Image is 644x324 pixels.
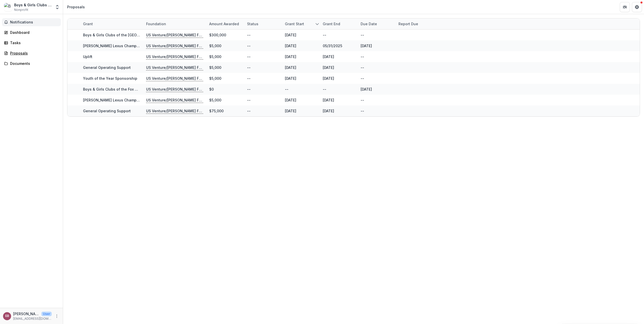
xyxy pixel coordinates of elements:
[2,49,61,57] a: Proposals
[83,109,131,113] a: General Operating Support
[209,87,214,92] div: $0
[320,18,358,29] div: Grant end
[244,18,282,29] div: Status
[361,108,364,114] div: --
[247,65,251,70] div: --
[146,65,203,70] p: US Venture/[PERSON_NAME] Family Foundation
[323,43,342,48] div: 05/31/2025
[5,314,9,318] div: Emily Bowles
[247,76,251,81] div: --
[143,21,169,26] div: Foundation
[2,39,61,47] a: Tasks
[146,97,203,103] p: US Venture/[PERSON_NAME] Family Foundation
[247,43,251,48] div: --
[2,18,61,26] button: Notifications
[361,76,364,81] div: --
[206,18,244,29] div: Amount awarded
[323,76,334,81] div: [DATE]
[361,65,364,70] div: --
[4,3,12,11] img: Boys & Girls Clubs of the Fox Valley
[146,108,203,114] p: US Venture/[PERSON_NAME] Family Foundation
[361,97,364,103] div: --
[146,43,203,49] p: US Venture/[PERSON_NAME] Family Foundation
[285,87,288,92] div: --
[358,21,380,26] div: Due Date
[143,18,206,29] div: Foundation
[209,54,221,59] div: $5,000
[323,65,334,70] div: [DATE]
[244,21,261,26] div: Status
[282,21,307,26] div: Grant start
[361,43,372,48] div: [DATE]
[80,18,143,29] div: Grant
[361,54,364,59] div: --
[632,2,642,12] button: Get Help
[395,21,421,26] div: Report Due
[14,2,52,8] div: Boys & Girls Clubs of the [GEOGRAPHIC_DATA]
[10,61,57,66] div: Documents
[282,18,320,29] div: Grant start
[209,108,224,114] div: $75,000
[83,55,92,59] a: Uplift
[10,40,57,45] div: Tasks
[285,32,296,38] div: [DATE]
[358,18,395,29] div: Due Date
[209,76,221,81] div: $5,000
[54,2,61,12] button: Open entity switcher
[285,97,296,103] div: [DATE]
[83,87,193,91] a: Boys & Girls Clubs of the Fox Valley - 2025 - Grant Application
[285,43,296,48] div: [DATE]
[323,97,334,103] div: [DATE]
[315,22,319,26] svg: sorted descending
[10,50,57,56] div: Proposals
[83,76,137,80] a: Youth of the Year Sponsorship
[41,312,52,316] p: User
[209,43,221,48] div: $5,000
[209,32,226,38] div: $300,000
[247,108,251,114] div: --
[285,54,296,59] div: [DATE]
[83,98,164,102] a: [PERSON_NAME] Lexus Champions for Charity
[146,76,203,81] p: US Venture/[PERSON_NAME] Family Foundation
[13,311,39,316] p: [PERSON_NAME]
[323,32,326,38] div: --
[54,313,60,319] button: More
[146,32,203,38] p: US Venture/[PERSON_NAME] Family Foundation
[247,97,251,103] div: --
[285,108,296,114] div: [DATE]
[209,65,221,70] div: $5,000
[206,21,242,26] div: Amount awarded
[247,54,251,59] div: --
[247,32,251,38] div: --
[361,32,364,38] div: --
[209,97,221,103] div: $5,000
[83,44,185,48] a: [PERSON_NAME] Lexus Champions for Charity Golf Outing
[285,76,296,81] div: [DATE]
[10,30,57,35] div: Dashboard
[14,8,28,12] span: Nonprofit
[65,3,87,11] nav: breadcrumb
[80,21,96,26] div: Grant
[67,4,85,10] div: Proposals
[83,33,234,37] a: Boys & Girls Clubs of the [GEOGRAPHIC_DATA] - 2025 - Out of Cycle Grant Application
[13,316,52,321] p: [EMAIL_ADDRESS][DOMAIN_NAME]
[10,20,59,24] span: Notifications
[83,65,131,70] a: General Operating Support
[247,87,251,92] div: --
[361,87,372,92] div: [DATE]
[320,21,343,26] div: Grant end
[146,54,203,60] p: US Venture/[PERSON_NAME] Family Foundation
[2,28,61,37] a: Dashboard
[2,59,61,68] a: Documents
[395,18,433,29] div: Report Due
[323,54,334,59] div: [DATE]
[323,108,334,114] div: [DATE]
[146,87,203,92] p: US Venture/[PERSON_NAME] Family Foundation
